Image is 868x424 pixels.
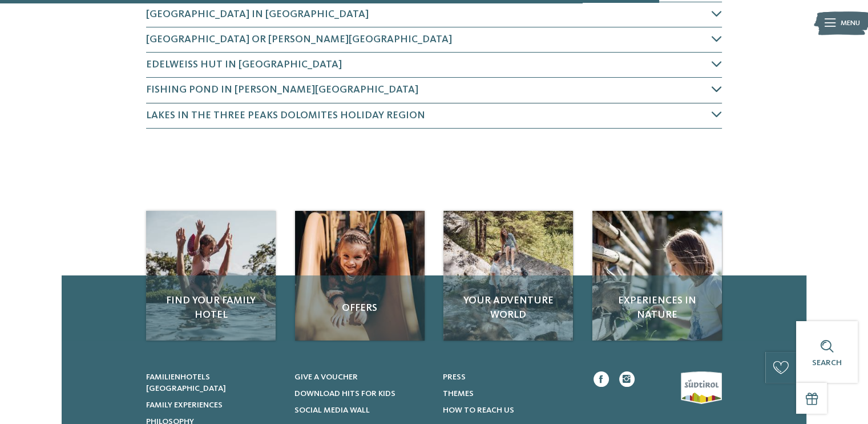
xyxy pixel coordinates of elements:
[146,85,418,95] span: Fishing pond in [PERSON_NAME][GEOGRAPHIC_DATA]
[146,211,276,341] a: Fishing in South Tyrol Find your family hotel
[294,406,370,414] span: Social Media Wall
[442,406,514,414] span: How to reach us
[295,211,425,341] img: Fishing in South Tyrol
[294,405,430,416] a: Social Media Wall
[146,59,342,70] span: Edelweiß hut in [GEOGRAPHIC_DATA]
[146,399,281,411] a: Family experiences
[442,388,578,399] a: Themes
[295,211,425,341] a: Fishing in South Tyrol Offers
[442,390,473,398] span: Themes
[146,110,425,121] span: Lakes in the Three Peaks Dolomites holiday region
[305,301,414,315] span: Offers
[442,373,465,381] span: Press
[592,211,722,341] a: Fishing in South Tyrol Experiences in nature
[146,9,369,19] span: [GEOGRAPHIC_DATA] in [GEOGRAPHIC_DATA]
[442,371,578,383] a: Press
[812,359,842,367] span: Search
[294,371,430,383] a: Give a voucher
[294,388,430,399] a: Download hits for kids
[294,390,395,398] span: Download hits for kids
[443,211,573,341] img: Fishing in South Tyrol
[603,294,712,322] span: Experiences in nature
[294,373,358,381] span: Give a voucher
[146,371,281,394] a: Familienhotels [GEOGRAPHIC_DATA]
[454,294,563,322] span: Your adventure world
[443,211,573,341] a: Fishing in South Tyrol Your adventure world
[146,211,276,341] img: Fishing in South Tyrol
[442,405,578,416] a: How to reach us
[146,401,223,409] span: Family experiences
[146,373,226,393] span: Familienhotels [GEOGRAPHIC_DATA]
[146,34,452,45] span: [GEOGRAPHIC_DATA] or [PERSON_NAME][GEOGRAPHIC_DATA]
[156,294,265,322] span: Find your family hotel
[592,211,722,341] img: Fishing in South Tyrol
